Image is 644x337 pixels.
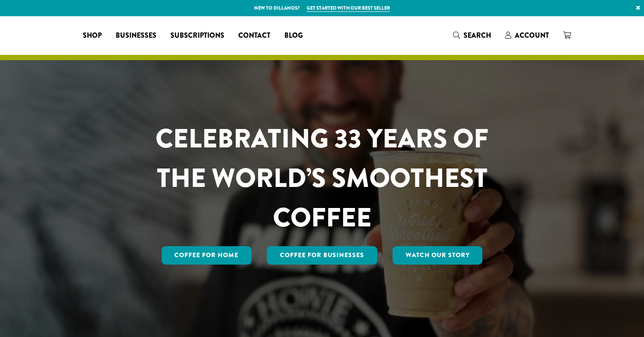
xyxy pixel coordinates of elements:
[393,246,483,265] a: Watch Our Story
[83,30,102,41] span: Shop
[307,4,390,12] a: Get started with our best seller
[116,30,156,41] span: Businesses
[267,246,377,265] a: Coffee For Businesses
[446,28,498,43] a: Search
[162,246,252,265] a: Coffee for Home
[170,30,224,41] span: Subscriptions
[515,30,549,40] span: Account
[284,30,303,41] span: Blog
[76,29,109,43] a: Shop
[464,30,491,40] span: Search
[130,119,514,237] h1: CELEBRATING 33 YEARS OF THE WORLD’S SMOOTHEST COFFEE
[238,30,270,41] span: Contact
